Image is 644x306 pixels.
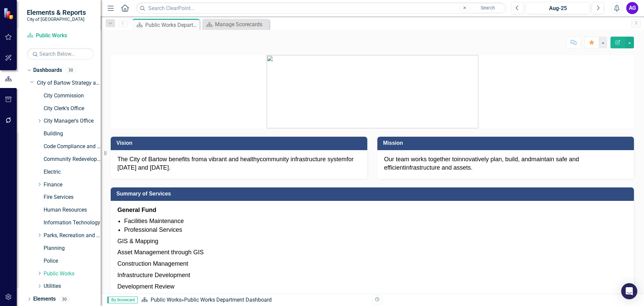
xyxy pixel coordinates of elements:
[383,140,631,146] h3: Mission
[117,281,627,293] p: Development Review
[117,247,627,258] p: Asset Management through GIS
[44,105,101,113] a: City Clerk's Office
[44,270,101,278] a: Public Works
[124,226,627,234] li: Professional Services
[33,295,56,303] a: Elements
[44,130,101,138] a: Building
[405,164,473,171] span: infrastructure and assets.
[44,117,101,125] a: City Manager's Office
[384,156,457,163] span: Our team works together to
[33,67,62,74] a: Dashboards
[44,193,101,201] a: Fire Services
[44,219,101,227] a: Information Technology
[27,48,94,60] input: Search Below...
[204,156,260,163] span: a vibrant and healthy
[44,282,101,290] a: Utilities
[116,140,364,146] h3: Vision
[117,270,627,281] p: Infrastructure Development
[44,92,101,100] a: City Commission
[145,21,198,29] div: Public Works Department Dashboard
[27,16,86,22] small: City of [GEOGRAPHIC_DATA]
[471,3,504,13] button: Search
[117,207,156,213] strong: General Fund
[204,20,268,29] a: Manage Scorecards
[3,8,15,19] img: ClearPoint Strategy
[44,168,101,176] a: Electric
[136,2,506,14] input: Search ClearPoint...
[117,258,627,270] p: Construction Management
[59,296,70,302] div: 30
[117,236,627,247] p: GIS & Mapping
[215,20,268,29] div: Manage Scorecards
[260,156,346,163] span: community infrastructure system
[184,297,272,303] div: Public Works Department Dashboard
[44,156,101,163] a: Community Redevelopment Agency
[528,4,588,12] div: Aug-25
[65,68,76,73] div: 30
[37,79,101,87] a: City of Bartow Strategy and Performance Dashboard
[526,2,590,14] button: Aug-25
[116,191,631,197] h3: Summary of Services
[621,283,637,299] div: Open Intercom Messenger
[107,297,138,303] span: By Scorecard
[27,8,86,16] span: Elements & Reports
[44,232,101,239] a: Parks, Recreation and Cultural Arts
[44,206,101,214] a: Human Resources
[151,297,181,303] a: Public Works
[626,2,638,14] button: AG
[124,217,627,226] li: Facilities Maintenance
[117,156,204,163] span: The City of Bartow benefits from
[457,156,531,163] span: innovatively plan, build, and
[44,143,101,150] a: Code Compliance and Neighborhood Services
[44,245,101,252] a: Planning
[141,296,367,304] div: »
[44,257,101,265] a: Police
[27,32,94,40] a: Public Works
[44,181,101,189] a: Finance
[481,5,495,10] span: Search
